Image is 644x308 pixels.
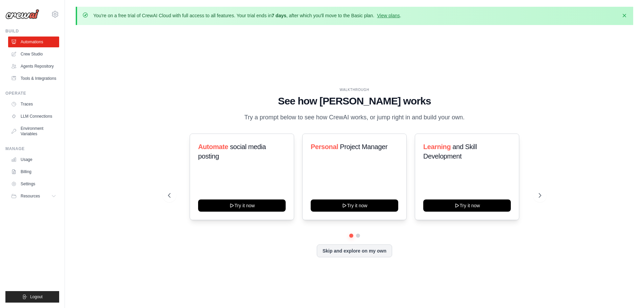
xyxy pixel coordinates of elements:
[5,291,59,303] button: Logout
[610,276,644,308] iframe: Chat Widget
[311,199,398,212] button: Try it now
[8,37,59,47] a: Automations
[8,73,59,84] a: Tools & Integrations
[377,13,400,18] a: View plans
[198,143,228,150] span: Automate
[8,154,59,165] a: Usage
[8,191,59,202] button: Resources
[8,61,59,72] a: Agents Repository
[5,28,59,34] div: Build
[30,294,43,300] span: Logout
[311,143,338,150] span: Personal
[5,146,59,151] div: Manage
[21,193,40,199] span: Resources
[5,91,59,96] div: Operate
[8,111,59,122] a: LLM Connections
[423,143,477,160] span: and Skill Development
[8,179,59,189] a: Settings
[241,113,468,122] p: Try a prompt below to see how CrewAI works, or jump right in and build your own.
[423,199,511,212] button: Try it now
[5,9,39,19] img: Logo
[271,13,286,18] strong: 7 days
[168,95,541,107] h1: See how [PERSON_NAME] works
[8,166,59,177] a: Billing
[340,143,387,150] span: Project Manager
[168,87,541,92] div: WALKTHROUGH
[198,143,266,160] span: social media posting
[8,99,59,110] a: Traces
[8,49,59,60] a: Crew Studio
[198,199,286,212] button: Try it now
[8,123,59,139] a: Environment Variables
[317,244,392,257] button: Skip and explore on my own
[93,12,401,19] p: You're on a free trial of CrewAI Cloud with full access to all features. Your trial ends in , aft...
[423,143,451,150] span: Learning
